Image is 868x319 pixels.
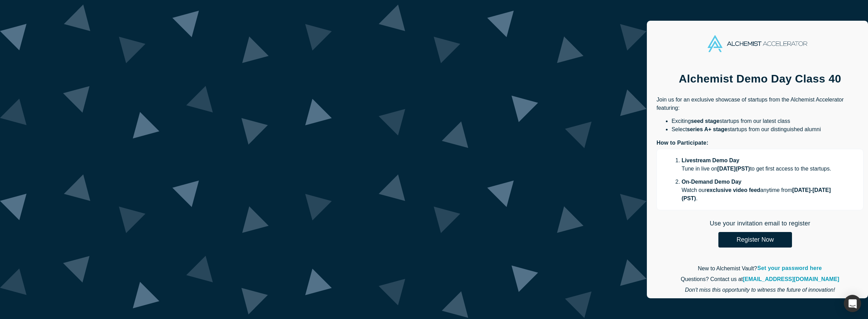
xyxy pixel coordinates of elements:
strong: series A+ stage [687,126,727,132]
button: Register Now [718,232,792,248]
h1: Alchemist Demo Day Class 40 [657,71,864,86]
img: Alchemist Accelerator Logo [708,35,807,52]
div: Join us for an exclusive showcase of startups from the Alchemist Accelerator featuring: [657,96,864,210]
em: Don't miss this opportunity to witness the future of innovation! [685,287,835,293]
strong: Livestream Demo Day [681,157,739,163]
p: Tune in live on to get first access to the startups. [681,165,844,173]
p: New to Alchemist Vault? [657,264,864,273]
p: Watch our anytime from . [681,186,844,203]
li: Exciting startups from our latest class [671,117,864,125]
h2: Use your invitation email to register [657,220,864,227]
strong: exclusive video feed [707,187,761,193]
strong: seed stage [691,118,719,124]
p: Questions? Contact us at [657,275,864,283]
a: Set your password here [757,264,822,273]
strong: [DATE] ( PST ) [717,166,750,172]
a: [EMAIL_ADDRESS][DOMAIN_NAME] [743,276,839,282]
strong: On-Demand Demo Day [681,179,741,185]
strong: How to Participate: [657,140,708,146]
li: Select startups from our distinguished alumni [671,125,864,134]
